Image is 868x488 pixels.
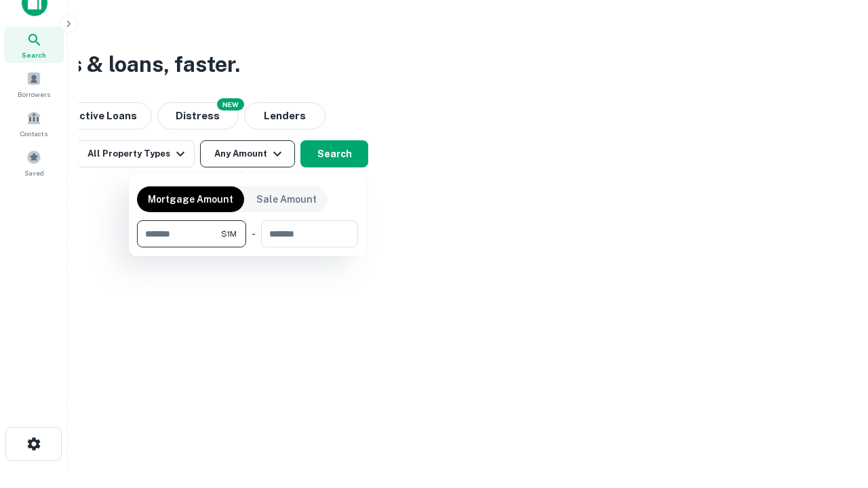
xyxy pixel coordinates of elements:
iframe: Chat Widget [800,380,868,445]
div: - [252,220,256,247]
span: $1M [221,228,237,240]
p: Sale Amount [256,192,317,207]
p: Mortgage Amount [148,192,233,207]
